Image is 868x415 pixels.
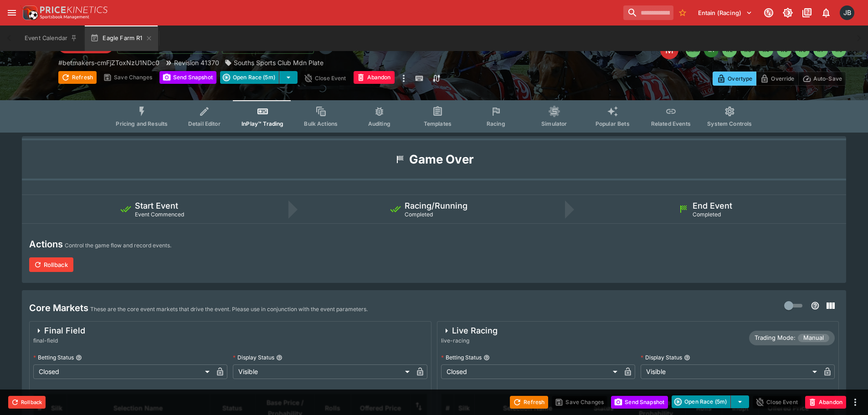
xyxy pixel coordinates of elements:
[487,120,505,127] span: Racing
[780,5,796,21] button: Toggle light/dark mode
[58,71,97,84] button: Refresh
[728,74,752,83] p: Overtype
[29,302,88,314] h4: Core Markets
[108,100,759,133] div: Event type filters
[850,397,861,408] button: more
[19,26,83,51] button: Event Calendar
[234,58,324,67] p: Souths Sports Club Mdn Plate
[409,152,474,167] h1: Game Over
[58,58,159,67] p: Copy To Clipboard
[713,72,846,86] div: Start From
[672,395,731,408] button: Open Race (5m)
[276,354,282,361] button: Display Status
[731,395,749,408] button: select merge strategy
[40,15,89,19] img: Sportsbook Management
[755,333,796,343] p: Trading Mode:
[760,5,777,21] button: Connected to PK
[233,354,274,361] p: Display Status
[713,72,756,86] button: Overtype
[304,120,338,127] span: Bulk Actions
[135,211,184,218] span: Event Commenced
[135,200,178,211] h5: Start Event
[693,200,732,211] h5: End Event
[672,395,749,408] div: split button
[818,5,834,21] button: Notifications
[233,364,412,379] div: Visible
[220,71,298,84] div: split button
[641,364,820,379] div: Visible
[33,325,85,336] div: Final Field
[225,58,324,67] div: Souths Sports Club Mdn Plate
[354,71,395,84] button: Abandon
[798,72,846,86] button: Auto-Save
[241,120,283,127] span: InPlay™ Trading
[116,120,168,127] span: Pricing and Results
[405,211,433,218] span: Completed
[840,5,854,20] div: Josh Brown
[368,120,390,127] span: Auditing
[8,396,46,409] button: Rollback
[611,396,668,409] button: Send Snapshot
[65,241,171,250] p: Control the game flow and record events.
[29,257,73,272] button: Rollback
[441,354,482,361] p: Betting Status
[756,72,798,86] button: Override
[174,58,219,67] p: Revision 41370
[813,74,842,83] p: Auto-Save
[805,396,846,409] button: Abandon
[398,71,409,86] button: more
[4,5,20,21] button: open drawer
[483,354,490,361] button: Betting Status
[220,71,279,84] button: Open Race (5m)
[641,354,682,361] p: Display Status
[541,120,567,127] span: Simulator
[405,200,467,211] h5: Racing/Running
[354,72,395,82] span: Mark an event as closed and abandoned.
[441,364,621,379] div: Closed
[33,364,213,379] div: Closed
[798,333,829,343] span: Manual
[279,71,298,84] button: select merge strategy
[805,397,846,406] span: Mark an event as closed and abandoned.
[693,211,721,218] span: Completed
[510,396,548,409] button: Refresh
[623,5,673,20] input: search
[651,120,691,127] span: Related Events
[188,120,221,127] span: Detail Editor
[441,336,498,345] span: live-racing
[837,3,857,23] button: Josh Brown
[33,354,74,361] p: Betting Status
[90,305,368,314] p: These are the core event markets that drive the event. Please use in conjunction with the event p...
[33,336,85,345] span: final-field
[707,120,752,127] span: System Controls
[29,238,63,250] h4: Actions
[424,120,452,127] span: Templates
[684,354,690,361] button: Display Status
[799,5,815,21] button: Documentation
[159,71,216,84] button: Send Snapshot
[441,325,498,336] div: Live Racing
[76,354,82,361] button: Betting Status
[693,5,758,20] button: Select Tenant
[40,6,108,13] img: PriceKinetics
[675,5,690,20] button: No Bookmarks
[85,26,158,51] button: Eagle Farm R1
[771,74,794,83] p: Override
[596,120,630,127] span: Popular Bets
[20,4,38,22] img: PriceKinetics Logo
